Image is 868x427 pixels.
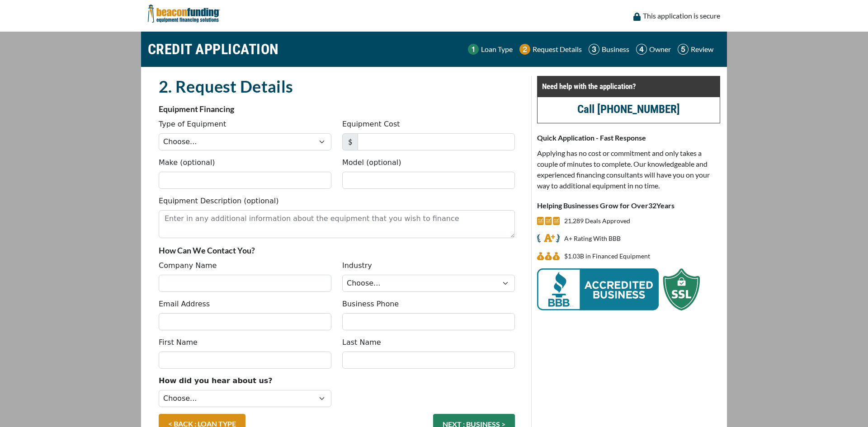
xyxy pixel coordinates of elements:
[159,337,198,348] label: First Name
[159,103,515,114] p: Equipment Financing
[159,119,226,130] label: Type of Equipment
[537,148,720,191] p: Applying has no cost or commitment and only takes a couple of minutes to complete. Our knowledgea...
[602,44,629,55] p: Business
[159,245,515,256] p: How Can We Contact You?
[537,132,720,143] p: Quick Application - Fast Response
[159,260,217,271] label: Company Name
[643,10,720,21] p: This application is secure
[564,233,621,244] p: A+ Rating With BBB
[159,196,278,206] label: Equipment Description (optional)
[519,44,530,55] img: Step 2
[342,119,400,130] label: Equipment Cost
[542,81,715,92] p: Need help with the application?
[481,44,513,55] p: Loan Type
[589,44,599,55] img: Step 3
[159,157,215,168] label: Make (optional)
[649,44,671,55] p: Owner
[342,157,401,168] label: Model (optional)
[148,36,279,62] h1: CREDIT APPLICATION
[159,76,515,97] h2: 2. Request Details
[342,260,372,271] label: Industry
[342,337,381,348] label: Last Name
[342,299,399,310] label: Business Phone
[633,13,641,21] img: lock icon to convery security
[159,375,273,386] label: How did you hear about us?
[564,216,630,226] p: 21,289 Deals Approved
[648,201,656,210] span: 32
[577,103,680,116] a: Call [PHONE_NUMBER]
[533,44,582,55] p: Request Details
[564,251,650,262] p: $1.03B in Financed Equipment
[691,44,713,55] p: Review
[537,268,700,310] img: BBB Acredited Business and SSL Protection
[468,44,479,55] img: Step 1
[537,200,720,211] p: Helping Businesses Grow for Over Years
[159,299,210,310] label: Email Address
[678,44,689,55] img: Step 5
[342,133,358,150] span: $
[636,44,647,55] img: Step 4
